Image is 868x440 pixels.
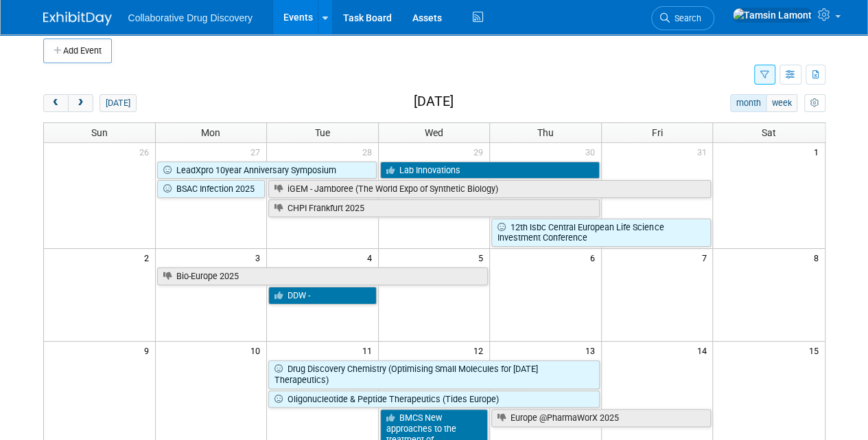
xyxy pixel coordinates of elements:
[157,180,266,198] a: BSAC Infection 2025
[366,249,378,266] span: 4
[732,8,812,23] img: Tamsin Lamont
[589,249,601,266] span: 6
[157,267,489,285] a: Bio-Europe 2025
[810,99,819,108] i: Personalize Calendar
[584,342,601,359] span: 13
[491,409,711,427] a: Europe @PharmaWorX 2025
[695,143,712,160] span: 31
[730,94,766,112] button: month
[268,199,600,217] a: CHPI Frankfurt 2025
[361,143,378,160] span: 28
[380,162,600,179] a: Lab Innovations
[249,342,266,359] span: 10
[472,342,489,359] span: 12
[695,342,712,359] span: 14
[700,249,712,266] span: 7
[762,127,776,138] span: Sat
[143,342,155,359] span: 9
[99,94,136,112] button: [DATE]
[68,94,93,112] button: next
[91,127,108,138] span: Sun
[315,127,330,138] span: Tue
[812,249,825,266] span: 8
[43,94,69,112] button: prev
[254,249,266,266] span: 3
[491,219,711,247] a: 12th lsbc Central European Life Science Investment Conference
[361,342,378,359] span: 11
[670,13,701,23] span: Search
[804,94,825,112] button: myCustomButton
[43,12,112,25] img: ExhibitDay
[766,94,797,112] button: week
[812,143,825,160] span: 1
[268,360,600,388] a: Drug Discovery Chemistry (Optimising Small Molecules for [DATE] Therapeutics)
[249,143,266,160] span: 27
[268,390,600,408] a: Oligonucleotide & Peptide Therapeutics (Tides Europe)
[268,287,377,305] a: DDW -
[584,143,601,160] span: 30
[808,342,825,359] span: 15
[43,38,112,63] button: Add Event
[537,127,554,138] span: Thu
[157,162,377,179] a: LeadXpro 10year Anniversary Symposium
[425,127,443,138] span: Wed
[477,249,489,266] span: 5
[138,143,155,160] span: 26
[651,6,714,30] a: Search
[652,127,663,138] span: Fri
[268,180,711,198] a: iGEM - Jamboree (The World Expo of Synthetic Biology)
[201,127,220,138] span: Mon
[143,249,155,266] span: 2
[128,12,253,23] span: Collaborative Drug Discovery
[472,143,489,160] span: 29
[413,94,453,109] h2: [DATE]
